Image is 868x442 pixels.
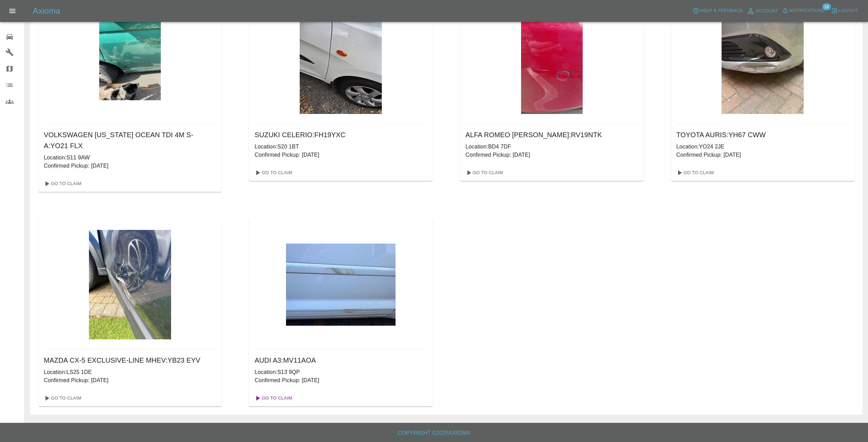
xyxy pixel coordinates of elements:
span: Account [755,7,778,15]
a: Go To Claim [41,178,83,189]
p: Location: S13 9QP [255,368,427,376]
span: Help & Feedback [700,7,743,15]
a: Go To Claim [463,167,505,178]
h6: MAZDA CX-5 EXCLUSIVE-LINE MHEV : YB23 EYV [44,355,216,366]
h6: SUZUKI CELERIO : FH19YXC [255,129,427,140]
p: Location: S11 9AW [44,154,216,162]
button: Logout [829,5,860,16]
button: Notifications [780,5,827,16]
a: Account [745,5,780,16]
p: Location: LS25 1DE [44,368,216,376]
h5: Axioma [33,5,60,16]
p: Confirmed Pickup: [DATE] [255,151,427,159]
p: Location: BD4 7DF [466,143,638,151]
button: Help & Feedback [691,5,744,16]
h6: VOLKSWAGEN [US_STATE] OCEAN TDI 4M S-A : YO21 FLX [44,129,216,151]
p: Confirmed Pickup: [DATE] [466,151,638,159]
button: Open drawer [4,3,21,19]
h6: TOYOTA AURIS : YH67 CWW [676,129,849,140]
a: Go To Claim [41,393,83,404]
a: Go To Claim [674,167,716,178]
h6: Copyright © 2025 Axioma [5,428,863,438]
a: Go To Claim [252,393,294,404]
p: Location: YO24 2JE [676,143,849,151]
span: Logout [839,7,858,15]
p: Confirmed Pickup: [DATE] [255,376,427,385]
h6: ALFA ROMEO [PERSON_NAME] : RV19NTK [466,129,638,140]
span: Notifications [789,7,825,15]
h6: AUDI A3 : MV11AOA [255,355,427,366]
p: Confirmed Pickup: [DATE] [44,162,216,170]
p: Confirmed Pickup: [DATE] [676,151,849,159]
span: 14 [822,3,831,10]
p: Location: S20 1BT [255,143,427,151]
p: Confirmed Pickup: [DATE] [44,376,216,385]
a: Go To Claim [252,167,294,178]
